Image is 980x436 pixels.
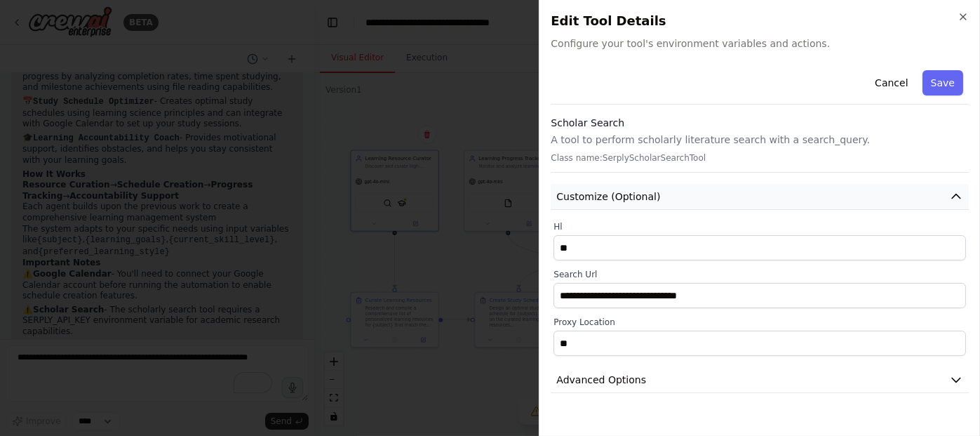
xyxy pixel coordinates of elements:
[553,317,966,328] label: Proxy Location
[551,11,969,31] h2: Edit Tool Details
[553,221,966,232] label: Hl
[553,269,966,280] label: Search Url
[551,37,969,51] span: Configure your tool's environment variables and actions.
[556,373,646,387] span: Advanced Options
[551,184,969,210] button: Customize (Optional)
[556,190,660,204] span: Customize (Optional)
[866,70,916,95] button: Cancel
[551,116,969,130] h3: Scholar Search
[922,70,963,95] button: Save
[551,133,969,147] p: A tool to perform scholarly literature search with a search_query.
[551,367,969,393] button: Advanced Options
[551,152,969,164] p: Class name: SerplyScholarSearchTool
